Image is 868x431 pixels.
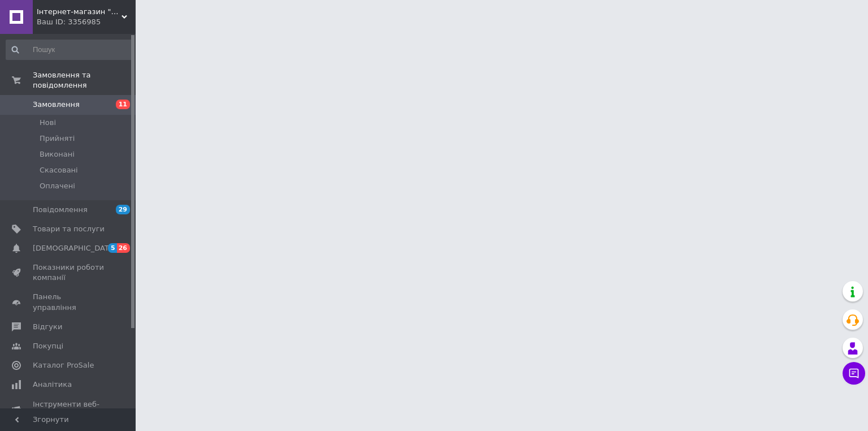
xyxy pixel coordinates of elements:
button: Чат з покупцем [843,362,865,385]
span: Покупці [33,341,63,351]
span: Замовлення та повідомлення [33,70,136,90]
input: Пошук [6,40,133,60]
span: 29 [116,205,130,214]
span: Оплачені [40,181,75,191]
span: 26 [117,243,130,253]
span: Повідомлення [33,205,88,215]
span: [DEMOGRAPHIC_DATA] [33,243,116,253]
span: Товари та послуги [33,224,105,234]
div: Ваш ID: 3356985 [37,17,136,27]
span: Прийняті [40,133,75,144]
span: 11 [116,100,130,109]
span: Виконані [40,149,75,160]
span: Показники роботи компанії [33,262,105,283]
span: Скасовані [40,165,78,175]
span: Панель управління [33,292,105,312]
span: 5 [108,243,117,253]
span: Аналітика [33,380,72,390]
span: Інтернет-магазин "Carp-Shop" [37,7,121,17]
span: Каталог ProSale [33,360,94,370]
span: Інструменти веб-майстра та SEO [33,399,105,420]
span: Нові [40,118,56,128]
span: Відгуки [33,322,62,332]
span: Замовлення [33,100,80,110]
